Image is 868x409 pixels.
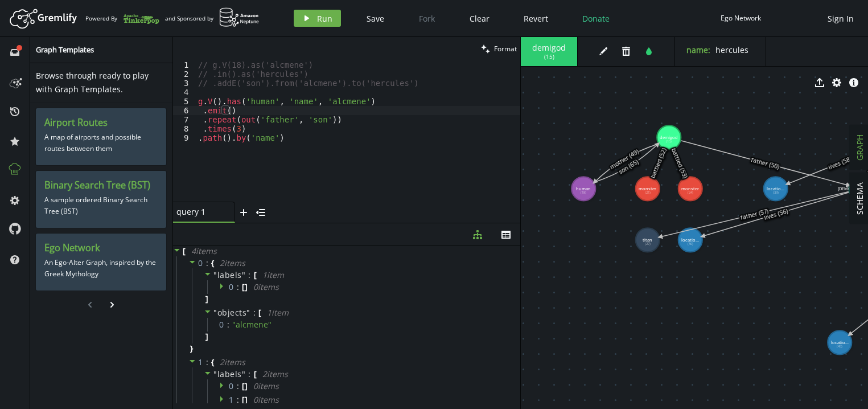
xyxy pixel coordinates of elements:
[478,37,520,60] button: Format
[220,357,245,367] span: 2 item s
[232,319,271,330] span: " alcmene "
[643,237,652,243] tspan: titan
[245,381,248,391] span: ]
[44,254,158,283] p: An Ego-Alter Graph, inspired by the Greek Mythology
[204,294,208,304] span: ]
[715,44,748,55] span: hercules
[237,381,240,391] span: :
[219,7,260,27] img: AWS Neptune
[470,13,489,24] span: Clear
[248,270,251,280] span: :
[206,258,209,268] span: :
[44,179,158,191] h3: Binary Search Tree (BST)
[419,13,435,24] span: Fork
[213,369,217,379] span: "
[854,134,865,161] span: GRAPH
[831,340,849,345] tspan: locatio...
[686,44,710,55] label: name :
[837,344,842,349] tspan: (45)
[544,53,554,60] span: ( 15 )
[173,79,196,88] div: 3
[254,369,257,379] span: [
[245,395,248,405] span: ]
[317,13,332,24] span: Run
[242,381,245,391] span: [
[183,246,186,256] span: [
[229,381,234,391] span: 0
[237,395,240,405] span: :
[242,269,246,280] span: "
[217,369,242,379] span: labels
[253,394,279,405] span: 0 item s
[688,190,693,195] tspan: (24)
[666,139,672,144] tspan: (15)
[267,307,289,318] span: 1 item
[44,242,158,254] h3: Ego Network
[229,281,234,292] span: 0
[188,343,193,354] span: }
[211,258,214,268] span: {
[750,156,780,171] text: father (50)
[173,106,196,115] div: 6
[44,191,158,220] p: A sample ordered Binary Search Tree (BST)
[532,43,566,53] span: demigod
[246,307,250,318] span: "
[645,190,651,195] tspan: (21)
[36,70,149,95] span: Browse through ready to play with Graph Templates.
[213,269,217,280] span: "
[245,282,248,292] span: ]
[176,207,222,217] span: query 1
[237,282,240,292] span: :
[294,10,341,27] button: Run
[44,129,158,157] p: A map of airports and possible routes between them
[763,207,788,222] text: lives (56)
[582,13,610,24] span: Donate
[739,207,770,222] text: father (57)
[213,307,217,318] span: "
[681,186,699,191] tspan: monster
[173,133,196,142] div: 9
[828,13,854,24] span: Sign In
[198,257,203,268] span: 0
[173,115,196,124] div: 7
[515,10,557,27] button: Revert
[36,44,94,55] span: Graph Templates
[581,190,586,195] tspan: (18)
[262,269,284,280] span: 1 item
[242,395,245,405] span: [
[220,257,245,268] span: 2 item s
[173,124,196,133] div: 8
[229,394,234,405] span: 1
[524,13,548,24] span: Revert
[204,332,208,342] span: ]
[254,270,257,280] span: [
[253,281,279,292] span: 0 item s
[767,186,784,191] tspan: locatio...
[721,14,761,22] div: Ego Network
[242,282,245,292] span: [
[854,182,865,215] span: SCHEMA
[822,10,859,27] button: Sign In
[173,97,196,106] div: 5
[211,357,214,367] span: {
[242,369,246,379] span: "
[358,10,393,27] button: Save
[367,13,384,24] span: Save
[248,369,251,379] span: :
[191,246,217,256] span: 4 item s
[217,307,247,318] span: objects
[639,186,656,191] tspan: monster
[576,186,591,191] tspan: human
[217,269,242,280] span: labels
[262,369,288,379] span: 2 item s
[219,320,232,330] span: 0
[461,10,498,27] button: Clear
[688,242,693,246] tspan: (30)
[173,69,196,79] div: 2
[253,381,279,391] span: 0 item s
[660,134,678,140] tspan: demigod
[44,117,158,129] h3: Airport Routes
[165,7,260,29] div: and Sponsored by
[681,237,699,243] tspan: locatio...
[173,88,196,97] div: 4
